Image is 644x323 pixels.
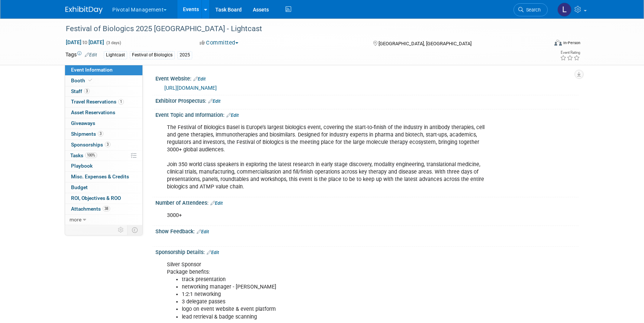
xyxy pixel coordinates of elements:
div: Event Format [504,39,580,50]
div: Festival of Biologics [130,51,175,59]
a: Staff3 [65,86,142,97]
span: Giveaways [71,120,95,126]
li: logo on event website & event platform [182,306,492,313]
td: Tags [65,51,97,59]
div: Sponsorship Details: [155,247,579,256]
a: ROI, Objectives & ROO [65,193,142,204]
img: Format-Inperson.png [554,40,562,46]
div: Lightcast [104,51,127,59]
span: 1 [118,99,124,105]
td: Personalize Event Tab Strip [115,225,128,235]
a: Event Information [65,65,142,75]
div: Event Topic and Information: [155,109,579,119]
a: Search [513,3,548,16]
span: 3 [84,88,90,94]
span: ROI, Objectives & ROO [71,195,121,201]
div: Exhibitor Prospectus: [155,95,579,105]
span: Booth [71,78,94,83]
span: (3 days) [106,40,121,45]
li: lead retrieval & badge scanning [182,313,492,321]
a: Edit [226,113,239,118]
div: Event Rating [560,51,580,55]
span: Budget [71,184,88,190]
span: Playbook [71,163,93,169]
a: Edit [207,250,219,255]
a: Shipments3 [65,129,142,139]
a: Sponsorships3 [65,140,142,150]
span: to [81,39,88,45]
span: Search [524,7,541,13]
a: [URL][DOMAIN_NAME] [164,85,217,91]
div: Show Feedback: [155,226,579,235]
button: Committed [197,39,241,47]
span: 100% [85,152,97,158]
span: Event Information [71,67,113,73]
td: Toggle Event Tabs [128,225,143,235]
a: Edit [208,99,220,104]
a: more [65,215,142,225]
span: Shipments [71,131,103,137]
a: Playbook [65,161,142,171]
a: Attachments38 [65,204,142,214]
a: Edit [210,201,223,206]
a: Travel Reservations1 [65,97,142,107]
li: track presentation [182,276,492,283]
span: Travel Reservations [71,99,124,105]
div: Number of Attendees: [155,197,579,207]
span: more [70,217,81,223]
a: Edit [193,76,206,82]
div: The Festival of Biologics Basel is Europe’s largest biologics event, covering the start-to-finish... [162,120,497,195]
li: 3 delegate passes [182,298,492,306]
span: Tasks [70,152,97,158]
a: Booth [65,76,142,86]
span: 3 [98,131,103,136]
div: 3000+ [162,208,497,223]
div: Festival of Biologics 2025 [GEOGRAPHIC_DATA] - Lightcast [63,22,537,36]
a: Misc. Expenses & Credits [65,172,142,182]
a: Edit [197,229,209,234]
div: In-Person [563,40,580,46]
a: Budget [65,182,142,193]
span: [DATE] [DATE] [65,39,104,46]
span: 3 [105,142,110,147]
span: Asset Reservations [71,109,115,115]
span: Sponsorships [71,142,110,148]
div: 2025 [177,51,192,59]
i: Booth reservation complete [88,78,92,82]
div: Event Website: [155,73,579,83]
span: 38 [103,206,110,211]
img: ExhibitDay [65,6,103,14]
a: Edit [85,52,97,57]
a: Giveaways [65,118,142,129]
span: Attachments [71,206,110,212]
img: Leslie Pelton [557,3,571,17]
li: networking manager - [PERSON_NAME] [182,283,492,291]
span: [GEOGRAPHIC_DATA], [GEOGRAPHIC_DATA] [379,41,471,46]
a: Asset Reservations [65,108,142,118]
a: Tasks100% [65,151,142,161]
li: 1:2:1 networking [182,291,492,298]
span: Misc. Expenses & Credits [71,174,129,179]
span: Staff [71,88,90,94]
